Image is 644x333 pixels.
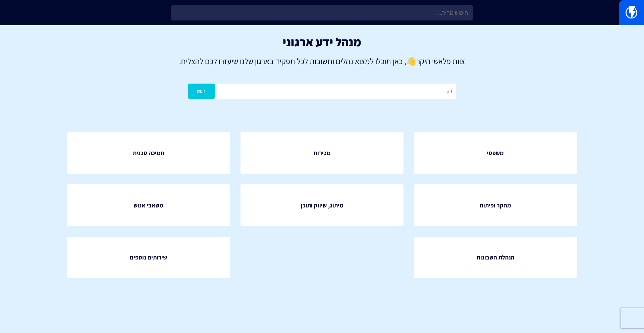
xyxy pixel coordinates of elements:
[188,84,215,99] button: חפש
[487,149,504,157] span: משפטי
[130,253,167,262] span: שירותים נוספים
[240,184,404,226] a: מיתוג, שיווק ותוכן
[10,55,634,67] p: צוות פלאשי היקר , כאן תוכלו למצוא נהלים ותשובות לכל תפקיד בארגון שלנו שיעזרו לכם להצליח.
[406,56,416,66] strong: 👋
[414,184,577,226] a: מחקר ופיתוח
[133,149,164,157] span: תמיכה טכנית
[10,35,634,49] h1: מנהל ידע ארגוני
[67,132,230,174] a: תמיכה טכנית
[414,132,577,174] a: משפטי
[67,237,230,279] a: שירותים נוספים
[216,84,456,99] input: חיפוש
[133,201,163,210] span: משאבי אנוש
[301,201,343,210] span: מיתוג, שיווק ותוכן
[414,237,577,279] a: הנהלת חשבונות
[240,132,404,174] a: מכירות
[67,184,230,226] a: משאבי אנוש
[477,253,514,262] span: הנהלת חשבונות
[314,149,331,157] span: מכירות
[171,5,473,20] input: חיפוש מהיר...
[480,201,511,210] span: מחקר ופיתוח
